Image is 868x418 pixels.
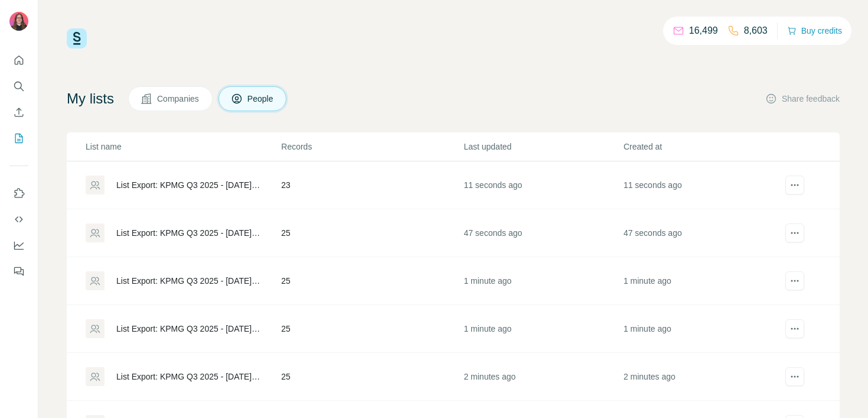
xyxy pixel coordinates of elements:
p: Records [281,141,462,153]
img: Surfe Logo [67,28,87,48]
td: 25 [280,305,463,353]
div: List Export: KPMG Q3 2025 - [DATE] 07:17 [116,179,261,191]
div: List Export: KPMG Q3 2025 - [DATE] 07:16 [116,227,261,239]
div: List Export: KPMG Q3 2025 - [DATE] 07:16 [116,275,261,287]
td: 25 [280,209,463,257]
button: Enrich CSV [9,102,28,123]
span: Companies [157,93,200,105]
h4: My lists [67,89,114,108]
td: 2 minutes ago [623,353,782,401]
td: 23 [280,161,463,209]
div: List Export: KPMG Q3 2025 - [DATE] 07:16 [116,323,261,335]
td: 1 minute ago [463,305,622,353]
button: Share feedback [765,93,840,105]
div: List Export: KPMG Q3 2025 - [DATE] 07:15 [116,371,261,383]
td: 1 minute ago [623,257,782,305]
td: 47 seconds ago [623,209,782,257]
button: Feedback [9,261,28,282]
td: 1 minute ago [623,305,782,353]
button: actions [785,176,804,195]
td: 11 seconds ago [623,161,782,209]
button: actions [785,367,804,386]
p: Created at [624,141,782,153]
p: List name [86,141,280,153]
button: Search [9,76,28,97]
p: Last updated [464,141,622,153]
button: actions [785,271,804,290]
img: Avatar [9,12,28,31]
p: 8,603 [744,24,768,38]
button: actions [785,319,804,338]
td: 2 minutes ago [463,353,622,401]
td: 25 [280,353,463,401]
td: 25 [280,257,463,305]
span: People [247,93,275,105]
td: 47 seconds ago [463,209,622,257]
button: Dashboard [9,235,28,256]
td: 1 minute ago [463,257,622,305]
button: My lists [9,128,28,149]
button: Use Surfe on LinkedIn [9,183,28,204]
button: actions [785,223,804,242]
td: 11 seconds ago [463,161,622,209]
button: Use Surfe API [9,209,28,230]
p: 16,499 [689,24,718,38]
button: Quick start [9,50,28,71]
button: Buy credits [787,22,842,39]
